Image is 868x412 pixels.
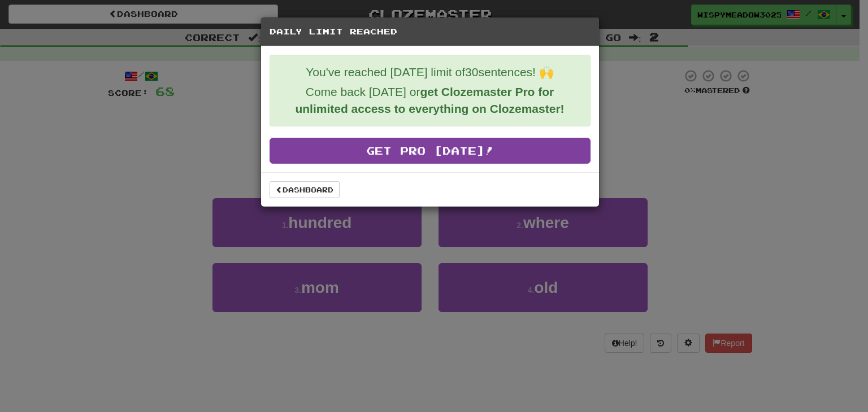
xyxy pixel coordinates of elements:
p: You've reached [DATE] limit of 30 sentences! 🙌 [279,64,581,81]
strong: get Clozemaster Pro for unlimited access to everything on Clozemaster! [295,85,564,115]
a: Get Pro [DATE]! [270,138,591,164]
h5: Daily Limit Reached [270,26,591,37]
p: Come back [DATE] or [279,84,581,117]
a: Dashboard [270,181,340,198]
